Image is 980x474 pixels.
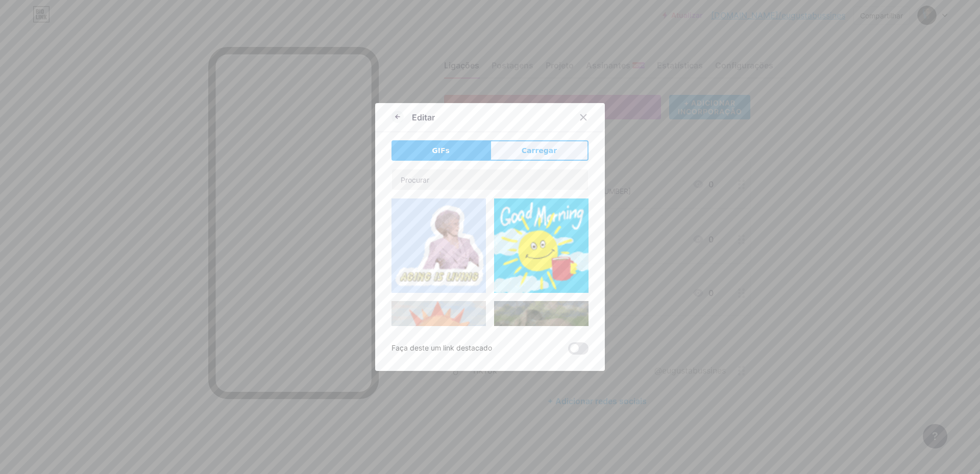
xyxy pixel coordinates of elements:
button: Carregar [490,140,589,161]
img: Gihpy [494,301,589,377]
img: Gihpy [494,198,589,293]
img: Gihpy [391,301,486,395]
font: GIFs [432,146,450,155]
font: Editar [412,112,435,122]
font: Carregar [522,146,557,155]
font: Faça deste um link destacado [391,343,492,352]
img: Gihpy [391,198,486,293]
button: GIFs [391,140,490,161]
input: Procurar [392,169,588,190]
